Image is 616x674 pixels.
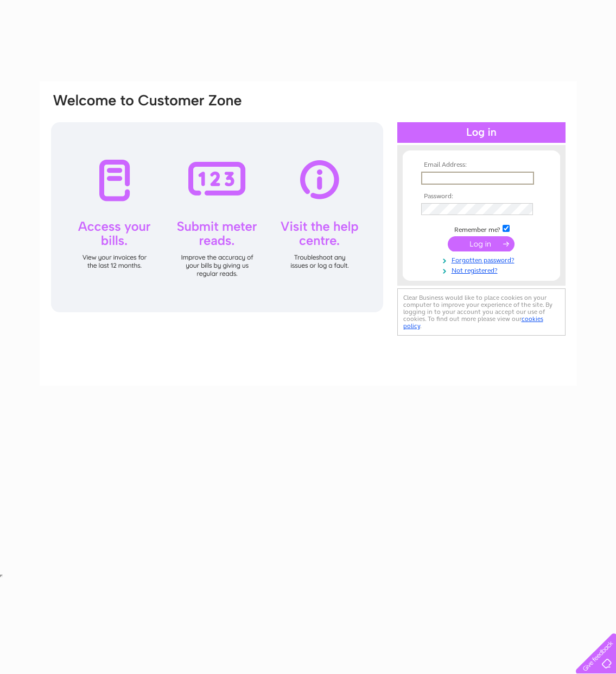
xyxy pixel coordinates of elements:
div: Clear Business would like to place cookies on your computer to improve your experience of the sit... [397,288,566,336]
th: Password: [418,193,544,200]
th: Email Address: [418,161,544,169]
a: cookies policy [403,315,543,330]
input: Submit [448,236,515,251]
a: Forgotten password? [421,254,544,264]
a: Not registered? [421,264,544,275]
td: Remember me? [418,223,544,234]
